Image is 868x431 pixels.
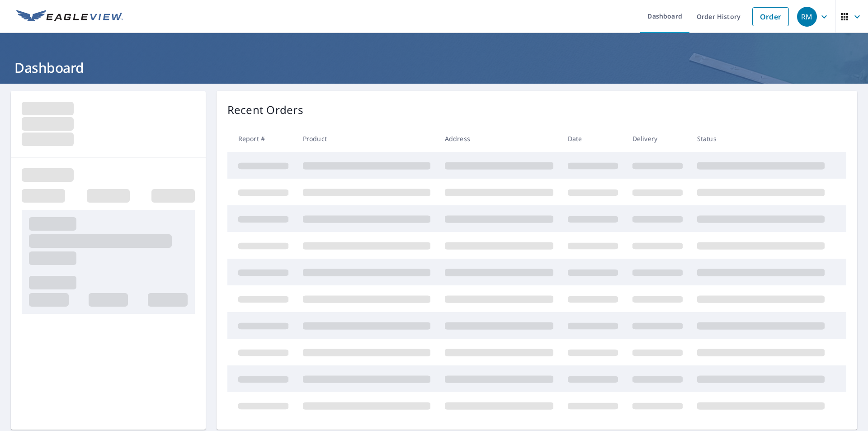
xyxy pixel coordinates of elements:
th: Report # [227,125,296,152]
h1: Dashboard [11,58,857,77]
img: EV Logo [16,10,123,24]
div: RM [797,7,817,27]
th: Product [296,125,438,152]
th: Status [690,125,832,152]
p: Recent Orders [227,102,303,118]
a: Order [752,7,789,26]
th: Date [561,125,625,152]
th: Delivery [625,125,690,152]
th: Address [438,125,561,152]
